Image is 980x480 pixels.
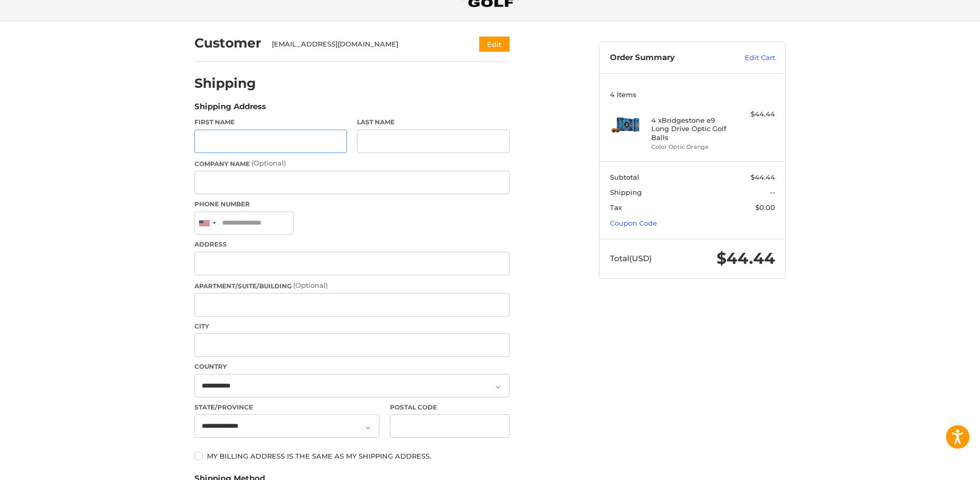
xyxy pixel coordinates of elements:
label: Country [194,362,510,371]
span: $44.44 [717,249,775,268]
span: $0.00 [755,203,775,212]
label: Last Name [357,118,510,127]
li: Color Optic Orange [651,143,731,151]
span: Tax [610,203,622,212]
div: [EMAIL_ADDRESS][DOMAIN_NAME] [272,39,459,50]
label: City [194,322,510,331]
span: Total (USD) [610,253,652,263]
small: (Optional) [293,281,328,289]
label: My billing address is the same as my shipping address. [194,452,510,460]
label: Phone Number [194,200,510,209]
label: Company Name [194,158,510,169]
label: Postal Code [390,403,510,412]
div: United States: +1 [195,212,219,235]
a: Edit Cart [722,53,775,63]
small: (Optional) [251,159,286,167]
h3: 4 Items [610,90,775,99]
label: Apartment/Suite/Building [194,280,510,291]
h4: 4 x Bridgestone e9 Long Drive Optic Golf Balls [651,116,731,142]
span: Subtotal [610,173,639,181]
span: Shipping [610,188,642,196]
div: $44.44 [734,109,775,120]
label: First Name [194,118,347,127]
label: State/Province [194,403,379,412]
button: Edit [479,37,510,52]
h3: Order Summary [610,53,722,63]
h2: Customer [194,35,261,51]
a: Coupon Code [610,219,657,227]
label: Address [194,240,510,249]
h2: Shipping [194,75,256,91]
span: -- [770,188,775,196]
legend: Shipping Address [194,101,266,118]
span: $44.44 [751,173,775,181]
